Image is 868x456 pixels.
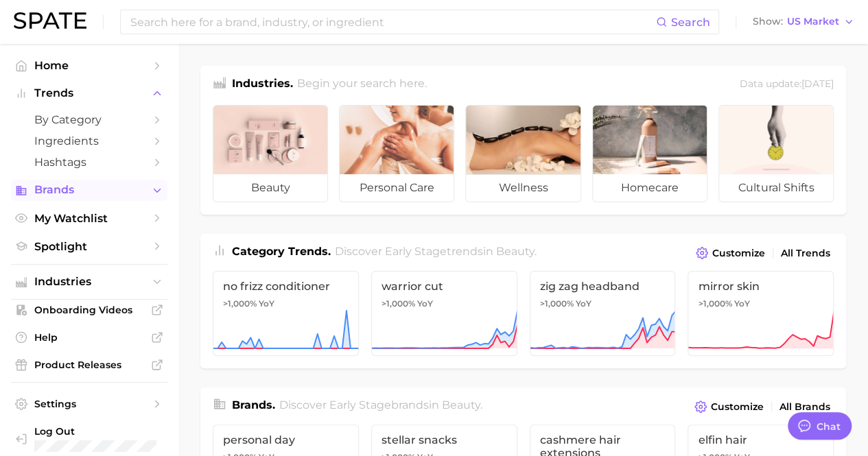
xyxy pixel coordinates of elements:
span: Discover Early Stage trends in . [335,245,537,258]
a: personal care [339,105,454,202]
div: Data update: [DATE] [740,75,834,94]
span: personal care [340,174,454,202]
a: All Trends [777,244,834,263]
span: Hashtags [34,156,144,169]
input: Search here for a brand, industry, or ingredient [129,10,656,34]
a: Settings [11,394,167,414]
span: warrior cut [382,280,507,293]
span: elfin hair [698,433,823,446]
span: Onboarding Videos [34,304,144,316]
span: no frizz conditioner [223,280,349,293]
span: Customize [712,248,765,259]
span: All Trends [781,248,830,259]
img: SPATE [14,12,86,29]
a: no frizz conditioner>1,000% YoY [213,271,359,356]
button: Customize [692,243,769,263]
a: warrior cut>1,000% YoY [371,271,517,356]
span: beauty [442,398,480,411]
a: Help [11,327,167,348]
button: Trends [11,83,167,104]
a: All Brands [776,398,834,416]
span: US Market [787,18,839,25]
button: ShowUS Market [749,13,858,31]
span: beauty [213,174,327,202]
span: Discover Early Stage brands in . [279,398,482,411]
span: Settings [34,398,144,410]
span: >1,000% [540,298,574,309]
span: by Category [34,113,144,126]
a: mirror skin>1,000% YoY [688,271,834,356]
span: My Watchlist [34,212,144,225]
a: Product Releases [11,355,167,375]
span: YoY [417,298,433,309]
a: zig zag headband>1,000% YoY [530,271,676,356]
span: Brands . [232,398,275,411]
a: Spotlight [11,236,167,257]
a: wellness [465,105,580,202]
span: personal day [223,433,349,446]
a: Home [11,55,167,76]
span: >1,000% [698,298,731,309]
span: YoY [576,298,591,309]
span: wellness [466,174,580,202]
span: YoY [734,298,749,309]
span: Ingredients [34,134,144,147]
a: homecare [592,105,707,202]
span: zig zag headband [540,280,666,293]
button: Brands [11,180,167,200]
a: Ingredients [11,130,167,152]
button: Industries [11,272,167,292]
a: beauty [213,105,328,202]
a: cultural shifts [718,105,834,202]
h1: Industries. [232,75,293,94]
span: Help [34,331,144,344]
span: Log Out [34,425,211,437]
span: >1,000% [223,298,257,309]
a: Log out. Currently logged in with e-mail michelle.ng@mavbeautybrands.com. [11,421,167,456]
button: Customize [691,397,767,416]
span: Customize [711,401,764,413]
span: Home [34,59,144,72]
span: beauty [496,245,535,258]
span: Show [753,18,783,25]
h2: Begin your search here. [297,75,427,94]
span: Industries [34,276,144,288]
span: Search [671,16,710,29]
span: homecare [593,174,707,202]
span: Brands [34,184,144,196]
a: Onboarding Videos [11,300,167,320]
span: >1,000% [382,298,415,309]
a: My Watchlist [11,208,167,229]
span: All Brands [779,401,830,413]
span: Spotlight [34,240,144,253]
span: mirror skin [698,280,823,293]
span: Trends [34,87,144,99]
span: stellar snacks [382,433,507,446]
span: cultural shifts [719,174,833,202]
span: Product Releases [34,359,144,371]
span: Category Trends . [232,245,331,258]
a: by Category [11,109,167,130]
a: Hashtags [11,152,167,173]
span: YoY [259,298,274,309]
